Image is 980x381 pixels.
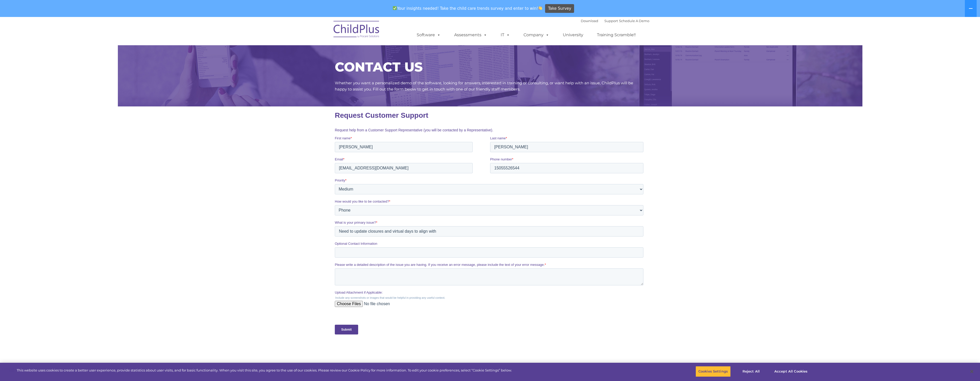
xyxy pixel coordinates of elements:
[558,30,588,40] a: University
[772,366,810,377] button: Accept All Cookies
[331,17,382,43] img: ChildPlus by Procare Solutions
[449,30,492,40] a: Assessments
[335,80,633,92] span: Whether you want a personalized demo of the software, looking for answers, interested in training...
[604,19,618,23] a: Support
[518,30,554,40] a: Company
[545,4,574,13] a: Take Survey
[335,59,423,75] span: CONTACT US
[412,30,446,40] a: Software
[335,106,645,339] iframe: Form 0
[538,6,542,10] img: 👏
[592,30,641,40] a: Training Scramble!!
[548,4,571,13] span: Take Survey
[619,19,649,23] a: Schedule A Demo
[391,3,545,13] span: Your insights needed! Take the child care trends survey and enter to win!
[581,19,598,23] a: Download
[496,30,515,40] a: IT
[966,366,977,377] button: Close
[393,6,397,10] img: ✅
[17,368,512,373] div: This website uses cookies to create a better user experience, provide statistics about user visit...
[696,366,731,377] button: Cookies Settings
[581,19,649,23] font: |
[735,366,767,377] button: Reject All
